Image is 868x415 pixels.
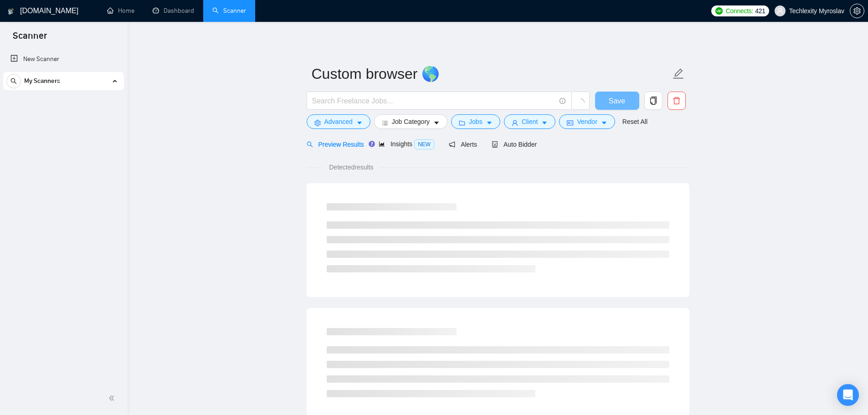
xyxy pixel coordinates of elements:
span: Insights [379,140,434,148]
span: Auto Bidder [492,141,537,148]
span: Preview Results [307,141,364,148]
span: Alerts [449,141,477,148]
button: delete [668,92,686,110]
button: idcardVendorcaret-down [559,114,615,129]
span: caret-down [433,119,440,126]
img: logo [8,4,14,19]
span: NEW [414,139,434,149]
button: search [6,74,21,88]
button: copy [644,92,663,110]
span: idcard [567,119,573,126]
span: Vendor [577,117,597,127]
a: homeHome [107,7,134,15]
span: Job Category [392,117,430,127]
a: searchScanner [212,7,246,15]
img: upwork-logo.png [715,7,723,15]
span: notification [449,141,455,148]
span: search [307,141,313,148]
span: Save [609,95,625,107]
span: Connects: [726,6,753,16]
span: 421 [755,6,765,16]
span: folder [459,119,465,126]
span: user [512,119,518,126]
span: info-circle [560,98,565,104]
span: edit [673,68,684,80]
span: robot [492,141,498,148]
span: search [7,78,21,84]
input: Search Freelance Jobs... [312,95,555,107]
div: Tooltip anchor [368,140,376,148]
span: caret-down [541,119,548,126]
span: caret-down [356,119,363,126]
a: Reset All [622,117,647,127]
span: Detected results [323,162,380,172]
span: Scanner [5,29,54,48]
button: userClientcaret-down [504,114,556,129]
span: area-chart [379,141,385,147]
span: setting [314,119,321,126]
a: setting [850,7,864,15]
span: copy [645,97,662,105]
button: Save [595,92,639,110]
span: caret-down [601,119,607,126]
span: double-left [108,394,118,403]
span: delete [668,97,685,105]
button: folderJobscaret-down [451,114,500,129]
div: Open Intercom Messenger [837,384,859,406]
button: settingAdvancedcaret-down [307,114,370,129]
span: bars [382,119,388,126]
span: user [777,8,783,14]
span: Jobs [469,117,483,127]
a: New Scanner [10,50,117,68]
li: New Scanner [3,50,124,68]
li: My Scanners [3,72,124,94]
span: loading [576,98,585,107]
button: setting [850,4,864,18]
span: caret-down [486,119,493,126]
a: dashboardDashboard [153,7,194,15]
input: Scanner name... [312,62,671,85]
span: Client [522,117,538,127]
span: Advanced [324,117,353,127]
span: setting [850,7,864,15]
button: barsJob Categorycaret-down [374,114,447,129]
span: My Scanners [24,72,60,90]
